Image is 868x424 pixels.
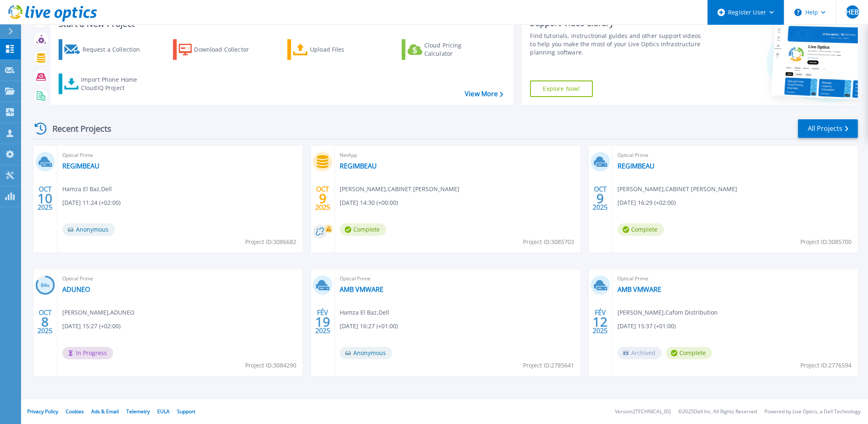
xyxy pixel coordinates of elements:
li: Version: [TECHNICAL_ID] [615,409,671,415]
span: [DATE] 14:30 (+00:00) [340,198,398,207]
span: Optical Prime [617,274,853,283]
span: Project ID: 3086682 [245,237,296,246]
span: Complete [666,347,712,359]
div: OCT 2025 [592,183,608,213]
span: Hamza El Baz , Dell [62,185,112,194]
span: Project ID: 3085700 [800,237,851,246]
span: [PERSON_NAME] , Cafom Distribution [617,308,718,317]
div: Import Phone Home CloudIQ Project [81,76,145,92]
a: Download Collector [173,39,265,60]
a: AMB VMWARE [617,285,661,294]
span: Project ID: 2776594 [800,361,851,370]
span: [DATE] 11:24 (+02:00) [62,198,121,207]
span: Hamza El Baz , Dell [340,308,389,317]
a: Telemetry [126,408,150,415]
a: REGIMBEAU [617,162,655,170]
span: [PERSON_NAME] , CABINET [PERSON_NAME] [340,185,459,194]
a: REGIMBEAU [340,162,377,170]
span: Archived [617,347,662,359]
div: Upload Files [310,41,376,58]
span: Optical Prime [340,274,575,283]
a: Cloud Pricing Calculator [402,39,494,60]
a: Cookies [66,408,84,415]
div: FÉV 2025 [592,307,608,337]
a: Request a Collection [59,39,151,60]
a: Privacy Policy [27,408,58,415]
div: Request a Collection [82,41,148,58]
span: [PERSON_NAME] , CABINET [PERSON_NAME] [617,185,737,194]
div: FÉV 2025 [315,307,331,337]
span: Anonymous [340,347,392,359]
div: OCT 2025 [315,183,331,213]
span: [DATE] 16:27 (+01:00) [340,322,398,331]
div: OCT 2025 [37,183,53,213]
a: ADUNEO [62,285,90,294]
span: Project ID: 3084290 [245,361,296,370]
a: REGIMBEAU [62,162,99,170]
span: [PERSON_NAME] , ADUNEO [62,308,135,317]
span: Optical Prime [62,274,298,283]
span: Complete [340,223,386,236]
a: View More [465,90,503,98]
span: 19 [315,318,330,325]
span: 9 [319,195,326,202]
div: OCT 2025 [37,307,53,337]
span: NetApp [340,151,575,160]
li: Powered by Live Optics, a Dell Technology [764,409,861,415]
span: HEB [846,9,859,15]
a: Upload Files [287,39,379,60]
span: 9 [596,195,604,202]
span: Optical Prime [617,151,853,160]
span: Anonymous [62,223,115,236]
span: [DATE] 15:37 (+01:00) [617,322,676,331]
span: % [47,283,50,288]
h3: Start a New Project [59,19,503,28]
span: 10 [38,195,52,202]
span: Optical Prime [62,151,298,160]
a: All Projects [798,119,858,138]
a: Explore Now! [530,81,593,97]
span: Project ID: 3085703 [523,237,574,246]
div: Find tutorials, instructional guides and other support videos to help you make the most of your L... [530,32,702,57]
a: EULA [157,408,170,415]
span: Complete [617,223,664,236]
span: 12 [593,318,608,325]
span: 8 [41,318,49,325]
li: © 2025 Dell Inc. All Rights Reserved [678,409,757,415]
span: In Progress [62,347,113,359]
div: Download Collector [194,41,260,58]
span: [DATE] 15:27 (+02:00) [62,322,121,331]
span: Project ID: 2785641 [523,361,574,370]
a: Support [177,408,195,415]
a: AMB VMWARE [340,285,383,294]
a: Ads & Email [91,408,119,415]
span: [DATE] 16:29 (+02:00) [617,198,676,207]
div: Recent Projects [32,118,123,139]
h3: 84 [35,281,55,290]
div: Cloud Pricing Calculator [424,41,490,58]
